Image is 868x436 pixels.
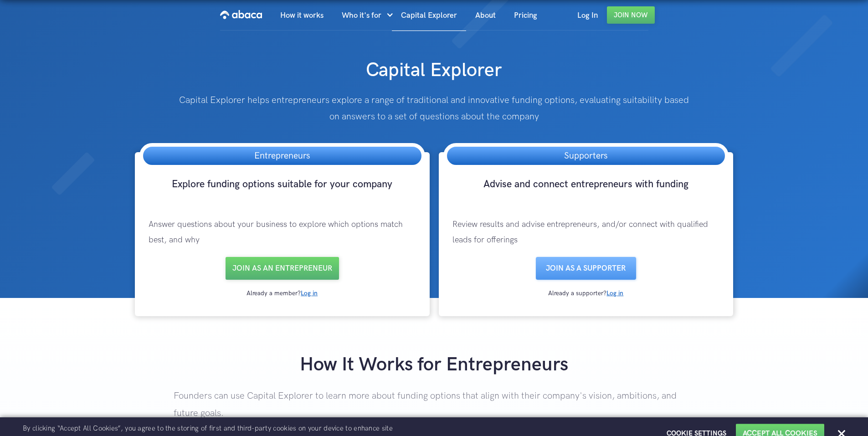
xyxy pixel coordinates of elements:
h3: Supporters [555,147,616,165]
a: Join as a SUPPORTER [536,257,636,280]
p: Review results and advise entrepreneurs, and/or connect with qualified leads for offerings [443,208,729,257]
h3: Explore funding options suitable for your company [139,178,425,208]
p: Answer questions about your business to explore which options match best, and why [139,208,425,257]
div: Already a member? [139,289,425,298]
img: Abaca logo [220,7,262,22]
h1: Capital Explorer [217,49,651,83]
a: Log in [301,289,318,297]
div: Already a supporter? [443,289,729,298]
a: Join as an entrepreneur [226,257,339,280]
h3: Entrepreneurs [245,147,319,165]
a: Log in [606,289,623,297]
p: Capital Explorer helps entrepreneurs explore a range of traditional and innovative funding option... [174,92,694,125]
a: Join Now [607,6,655,24]
strong: How It Works for Entrepreneurs [300,353,568,376]
h3: Advise and connect entrepreneurs with funding [443,178,729,208]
